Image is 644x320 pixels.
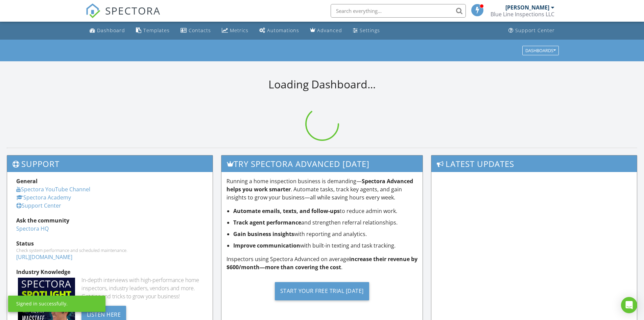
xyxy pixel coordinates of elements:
div: Status [16,239,204,248]
strong: Automate emails, texts, and follow-ups [233,207,340,215]
h3: Latest Updates [431,155,637,172]
a: SPECTORA [86,9,161,23]
div: Industry Knowledge [16,268,204,276]
li: with reporting and analytics. [233,230,418,238]
div: Metrics [230,27,248,34]
div: Start Your Free Trial [DATE] [275,282,369,300]
strong: Spectora Advanced helps you work smarter [226,177,413,193]
a: Templates [133,24,172,37]
p: Inspectors using Spectora Advanced on average . [226,255,418,271]
a: Listen Here [81,311,126,318]
li: with built-in texting and task tracking. [233,241,418,250]
div: Check system performance and scheduled maintenance. [16,248,204,253]
span: SPECTORA [105,3,161,18]
li: and strengthen referral relationships. [233,218,418,227]
a: Contacts [178,24,214,37]
div: Templates [143,27,170,34]
a: Start Your Free Trial [DATE] [226,277,418,305]
input: Search everything... [331,4,466,18]
li: to reduce admin work. [233,207,418,215]
a: Spectora Academy [16,194,71,201]
a: Spectora HQ [16,225,49,232]
strong: Improve communication [233,242,300,249]
div: Blue Line Inspections LLC [491,11,554,18]
a: Dashboard [87,24,128,37]
a: Support Center [16,202,61,209]
div: Open Intercom Messenger [621,297,637,313]
button: Dashboards [522,46,559,55]
a: Support Center [506,24,557,37]
a: Metrics [219,24,251,37]
div: Signed in successfully. [16,300,68,307]
a: Automations (Basic) [257,24,302,37]
div: Dashboards [525,48,556,53]
div: Advanced [317,27,342,34]
div: Settings [360,27,380,34]
strong: Track agent performance [233,219,301,226]
div: [PERSON_NAME] [505,4,549,11]
div: In-depth interviews with high-performance home inspectors, industry leaders, vendors and more. Ge... [81,276,204,300]
a: Spectora YouTube Channel [16,186,90,193]
p: Running a home inspection business is demanding— . Automate tasks, track key agents, and gain ins... [226,177,418,201]
div: Dashboard [97,27,125,34]
div: Support Center [515,27,555,34]
strong: General [16,177,38,185]
img: The Best Home Inspection Software - Spectora [86,3,100,18]
div: Contacts [189,27,211,34]
strong: Gain business insights [233,230,294,238]
a: Advanced [307,24,345,37]
a: [URL][DOMAIN_NAME] [16,253,72,261]
div: Automations [267,27,299,34]
h3: Support [7,155,213,172]
div: Ask the community [16,216,204,225]
h3: Try spectora advanced [DATE] [221,155,423,172]
strong: increase their revenue by $600/month—more than covering the cost [226,255,418,271]
a: Settings [350,24,383,37]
